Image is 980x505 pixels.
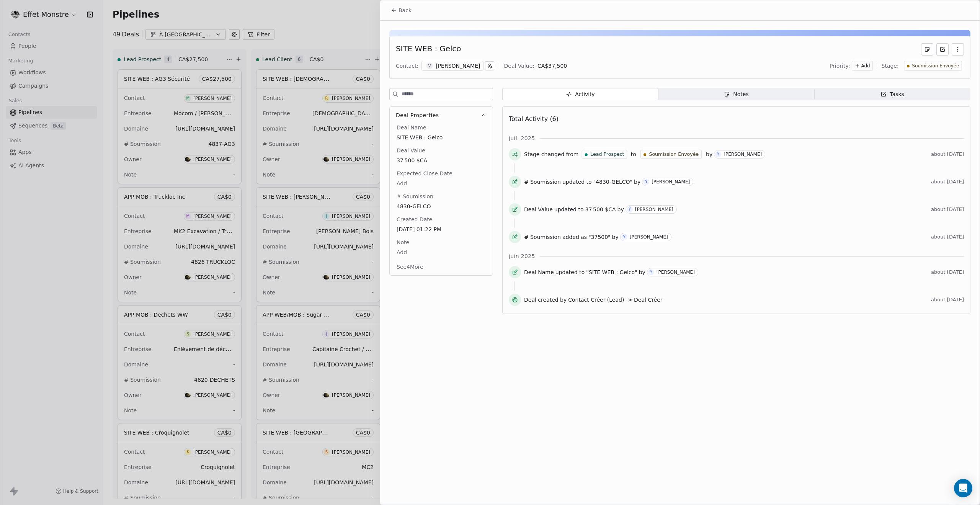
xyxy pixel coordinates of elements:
[649,151,699,158] span: Soumission Envoyée
[392,260,428,274] button: See4More
[706,150,712,158] span: by
[568,296,662,304] span: Contact Créer (Lead) -> Deal Créer
[635,207,673,212] div: [PERSON_NAME]
[623,234,626,240] div: Y
[639,268,645,276] span: by
[629,206,631,212] div: Y
[555,268,585,276] span: updated to
[931,151,964,157] span: about [DATE]
[861,63,870,69] span: Add
[397,157,486,164] span: 37 500 $CA
[509,134,535,142] span: juil. 2025
[524,178,561,186] span: # Soumission
[396,43,461,56] div: SITE WEB : Gelco
[524,268,554,276] span: Deal Name
[585,206,616,213] span: 37 500 $CA
[537,63,567,69] span: CA$ 37,500
[562,178,592,186] span: updated to
[617,206,624,213] span: by
[397,134,486,141] span: SITE WEB : Gelco
[630,234,668,240] div: [PERSON_NAME]
[554,206,584,213] span: updated to
[724,152,762,157] div: [PERSON_NAME]
[717,151,719,157] div: Y
[650,269,652,275] div: Y
[397,180,486,187] span: Add
[395,193,435,200] span: # Soumission
[590,151,624,158] span: Lead Prospect
[395,170,454,177] span: Expected Close Date
[397,203,486,210] span: 4830-GELCO
[396,111,439,119] span: Deal Properties
[509,115,559,123] span: Total Activity (6)
[586,268,637,276] span: "SITE WEB : Gelco"
[395,216,434,223] span: Created Date
[931,269,964,275] span: about [DATE]
[612,233,619,241] span: by
[436,62,480,70] div: [PERSON_NAME]
[931,206,964,212] span: about [DATE]
[912,63,959,69] span: Soumission Envoyée
[631,150,636,158] span: to
[524,233,561,241] span: # Soumission
[390,107,493,124] button: Deal Properties
[390,124,493,275] div: Deal Properties
[399,7,412,14] span: Back
[395,239,411,246] span: Note
[397,226,486,233] span: [DATE] 01:22 PM
[386,3,416,17] button: Back
[634,178,640,186] span: by
[524,206,553,213] span: Deal Value
[652,179,690,185] div: [PERSON_NAME]
[397,248,486,256] span: Add
[830,62,850,70] span: Priority:
[593,178,632,186] span: "4830-GELCO"
[396,62,418,70] div: Contact:
[395,124,428,131] span: Deal Name
[931,297,964,303] span: about [DATE]
[524,150,578,158] span: Stage changed from
[562,233,587,241] span: added as
[882,62,899,70] span: Stage:
[509,252,535,260] span: juin 2025
[426,63,433,69] span: V
[645,179,647,185] div: Y
[395,147,427,154] span: Deal Value
[504,62,534,70] div: Deal Value:
[657,270,695,275] div: [PERSON_NAME]
[880,90,904,98] div: Tasks
[724,90,748,98] div: Notes
[931,234,964,240] span: about [DATE]
[524,296,567,304] span: Deal created by
[954,479,972,497] div: Open Intercom Messenger
[588,233,610,241] span: "37500"
[931,179,964,185] span: about [DATE]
